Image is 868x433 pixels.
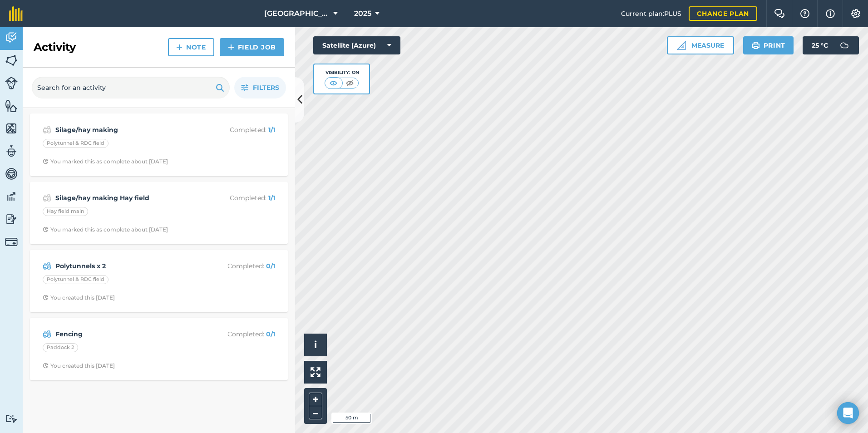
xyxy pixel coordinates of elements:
img: svg+xml;base64,PD94bWwgdmVyc2lvbj0iMS4wIiBlbmNvZGluZz0idXRmLTgiPz4KPCEtLSBHZW5lcmF0b3I6IEFkb2JlIE... [43,124,51,135]
img: svg+xml;base64,PHN2ZyB4bWxucz0iaHR0cDovL3d3dy53My5vcmcvMjAwMC9zdmciIHdpZHRoPSI1NiIgaGVpZ2h0PSI2MC... [5,99,18,113]
img: svg+xml;base64,PD94bWwgdmVyc2lvbj0iMS4wIiBlbmNvZGluZz0idXRmLTgiPz4KPCEtLSBHZW5lcmF0b3I6IEFkb2JlIE... [5,212,18,226]
strong: Polytunnels x 2 [55,261,199,271]
span: Current plan : PLUS [621,9,681,19]
img: svg+xml;base64,PHN2ZyB4bWxucz0iaHR0cDovL3d3dy53My5vcmcvMjAwMC9zdmciIHdpZHRoPSI1NiIgaGVpZ2h0PSI2MC... [5,54,18,67]
span: [GEOGRAPHIC_DATA] [264,8,330,19]
input: Search for an activity [32,77,230,98]
img: svg+xml;base64,PHN2ZyB4bWxucz0iaHR0cDovL3d3dy53My5vcmcvMjAwMC9zdmciIHdpZHRoPSIxNCIgaGVpZ2h0PSIyNC... [228,42,234,53]
div: Polytunnel & RDC field [43,139,108,148]
button: Measure [667,36,734,54]
strong: Silage/hay making [55,125,199,135]
img: svg+xml;base64,PHN2ZyB4bWxucz0iaHR0cDovL3d3dy53My5vcmcvMjAwMC9zdmciIHdpZHRoPSI1NiIgaGVpZ2h0PSI2MC... [5,122,18,135]
button: + [309,393,322,406]
img: svg+xml;base64,PD94bWwgdmVyc2lvbj0iMS4wIiBlbmNvZGluZz0idXRmLTgiPz4KPCEtLSBHZW5lcmF0b3I6IEFkb2JlIE... [5,414,18,423]
img: Clock with arrow pointing clockwise [43,226,49,232]
a: Polytunnels x 2Completed: 0/1Polytunnel & RDC fieldClock with arrow pointing clockwiseYou created... [35,255,282,307]
img: Four arrows, one pointing top left, one top right, one bottom right and the last bottom left [311,367,321,377]
div: You created this [DATE] [43,362,115,369]
span: 2025 [354,8,371,19]
strong: Silage/hay making Hay field [55,193,199,203]
p: Completed : [203,329,275,339]
img: svg+xml;base64,PD94bWwgdmVyc2lvbj0iMS4wIiBlbmNvZGluZz0idXRmLTgiPz4KPCEtLSBHZW5lcmF0b3I6IEFkb2JlIE... [5,167,18,181]
p: Completed : [203,193,275,203]
span: 25 ° C [812,36,828,54]
span: Filters [253,83,279,93]
p: Completed : [203,125,275,135]
img: Clock with arrow pointing clockwise [43,363,49,369]
button: – [309,406,322,419]
img: svg+xml;base64,PD94bWwgdmVyc2lvbj0iMS4wIiBlbmNvZGluZz0idXRmLTgiPz4KPCEtLSBHZW5lcmF0b3I6IEFkb2JlIE... [5,190,18,203]
div: Paddock 2 [43,343,78,352]
button: i [304,334,327,356]
img: svg+xml;base64,PD94bWwgdmVyc2lvbj0iMS4wIiBlbmNvZGluZz0idXRmLTgiPz4KPCEtLSBHZW5lcmF0b3I6IEFkb2JlIE... [5,31,18,44]
img: svg+xml;base64,PHN2ZyB4bWxucz0iaHR0cDovL3d3dy53My5vcmcvMjAwMC9zdmciIHdpZHRoPSIxOSIgaGVpZ2h0PSIyNC... [216,82,224,93]
img: svg+xml;base64,PHN2ZyB4bWxucz0iaHR0cDovL3d3dy53My5vcmcvMjAwMC9zdmciIHdpZHRoPSIxNCIgaGVpZ2h0PSIyNC... [176,42,182,53]
img: svg+xml;base64,PD94bWwgdmVyc2lvbj0iMS4wIiBlbmNvZGluZz0idXRmLTgiPz4KPCEtLSBHZW5lcmF0b3I6IEFkb2JlIE... [5,77,18,89]
img: svg+xml;base64,PD94bWwgdmVyc2lvbj0iMS4wIiBlbmNvZGluZz0idXRmLTgiPz4KPCEtLSBHZW5lcmF0b3I6IEFkb2JlIE... [835,36,853,54]
span: i [314,339,317,350]
a: Field Job [220,38,284,56]
strong: 0 / 1 [266,330,275,338]
img: Clock with arrow pointing clockwise [43,158,49,164]
button: Print [743,36,794,54]
div: Visibility: On [325,69,359,76]
a: Silage/hay makingCompleted: 1/1Polytunnel & RDC fieldClock with arrow pointing clockwiseYou marke... [35,119,282,171]
img: svg+xml;base64,PHN2ZyB4bWxucz0iaHR0cDovL3d3dy53My5vcmcvMjAwMC9zdmciIHdpZHRoPSI1MCIgaGVpZ2h0PSI0MC... [328,79,339,88]
img: svg+xml;base64,PD94bWwgdmVyc2lvbj0iMS4wIiBlbmNvZGluZz0idXRmLTgiPz4KPCEtLSBHZW5lcmF0b3I6IEFkb2JlIE... [5,144,18,158]
img: svg+xml;base64,PHN2ZyB4bWxucz0iaHR0cDovL3d3dy53My5vcmcvMjAwMC9zdmciIHdpZHRoPSIxOSIgaGVpZ2h0PSIyNC... [751,40,760,51]
img: A cog icon [850,9,861,18]
img: A question mark icon [799,9,810,18]
div: You marked this as complete about [DATE] [43,158,168,165]
strong: 1 / 1 [268,126,275,134]
div: You marked this as complete about [DATE] [43,226,168,233]
img: svg+xml;base64,PHN2ZyB4bWxucz0iaHR0cDovL3d3dy53My5vcmcvMjAwMC9zdmciIHdpZHRoPSI1MCIgaGVpZ2h0PSI0MC... [344,79,355,88]
a: FencingCompleted: 0/1Paddock 2Clock with arrow pointing clockwiseYou created this [DATE] [35,323,282,375]
a: Note [168,38,214,56]
img: svg+xml;base64,PD94bWwgdmVyc2lvbj0iMS4wIiBlbmNvZGluZz0idXRmLTgiPz4KPCEtLSBHZW5lcmF0b3I6IEFkb2JlIE... [5,236,18,248]
img: svg+xml;base64,PD94bWwgdmVyc2lvbj0iMS4wIiBlbmNvZGluZz0idXRmLTgiPz4KPCEtLSBHZW5lcmF0b3I6IEFkb2JlIE... [43,329,51,340]
img: fieldmargin Logo [9,6,23,21]
button: Satellite (Azure) [313,36,400,54]
div: Open Intercom Messenger [837,402,859,424]
img: Two speech bubbles overlapping with the left bubble in the forefront [774,9,785,18]
img: svg+xml;base64,PD94bWwgdmVyc2lvbj0iMS4wIiBlbmNvZGluZz0idXRmLTgiPz4KPCEtLSBHZW5lcmF0b3I6IEFkb2JlIE... [43,192,51,203]
a: Silage/hay making Hay fieldCompleted: 1/1Hay field mainClock with arrow pointing clockwiseYou mar... [35,187,282,239]
div: You created this [DATE] [43,294,115,301]
div: Polytunnel & RDC field [43,275,108,284]
p: Completed : [203,261,275,271]
div: Hay field main [43,207,88,216]
strong: 0 / 1 [266,262,275,270]
strong: Fencing [55,329,199,339]
img: Clock with arrow pointing clockwise [43,295,49,300]
button: Filters [234,77,286,98]
img: svg+xml;base64,PHN2ZyB4bWxucz0iaHR0cDovL3d3dy53My5vcmcvMjAwMC9zdmciIHdpZHRoPSIxNyIgaGVpZ2h0PSIxNy... [826,8,835,19]
img: Ruler icon [677,41,686,50]
a: Change plan [689,6,757,21]
img: svg+xml;base64,PD94bWwgdmVyc2lvbj0iMS4wIiBlbmNvZGluZz0idXRmLTgiPz4KPCEtLSBHZW5lcmF0b3I6IEFkb2JlIE... [43,261,51,271]
button: 25 °C [803,36,859,54]
strong: 1 / 1 [268,194,275,202]
h2: Activity [34,40,76,54]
